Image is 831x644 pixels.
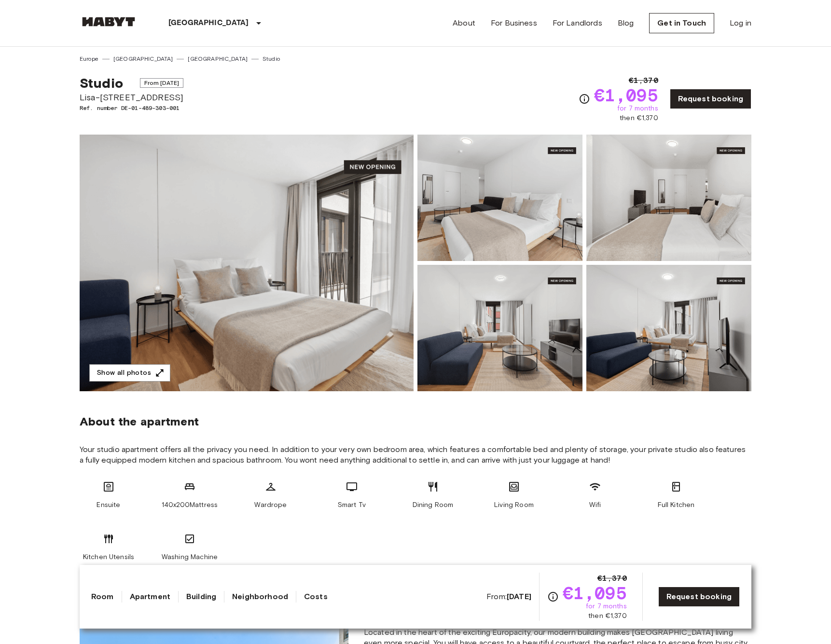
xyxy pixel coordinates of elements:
[338,500,366,510] span: Smart Tv
[589,500,601,510] span: Wifi
[186,591,216,603] a: Building
[130,591,170,603] a: Apartment
[586,135,751,261] img: Picture of unit DE-01-489-303-001
[97,500,120,510] span: Ensuite
[263,55,280,63] a: Studio
[80,17,138,27] img: Habyt
[80,135,414,391] img: Marketing picture of unit DE-01-489-303-001
[617,104,658,113] span: for 7 months
[670,89,751,109] a: Request booking
[89,364,170,382] button: Show all photos
[588,611,627,621] span: then €1,370
[730,17,751,29] a: Log in
[620,113,658,123] span: then €1,370
[162,500,218,510] span: 140x200Mattress
[304,591,328,603] a: Costs
[649,13,714,33] a: Get in Touch
[91,591,114,603] a: Room
[586,602,627,611] span: for 7 months
[80,444,751,466] span: Your studio apartment offers all the privacy you need. In addition to your very own bedroom area,...
[80,414,199,429] span: About the apartment
[491,17,537,29] a: For Business
[486,591,531,602] span: From:
[629,75,658,86] span: €1,370
[254,500,287,510] span: Wardrope
[83,552,134,562] span: Kitchen Utensils
[168,17,249,29] p: [GEOGRAPHIC_DATA]
[547,591,559,603] svg: Check cost overview for full price breakdown. Please note that discounts apply to new joiners onl...
[586,265,751,391] img: Picture of unit DE-01-489-303-001
[658,587,740,607] a: Request booking
[140,78,184,88] span: From [DATE]
[232,591,288,603] a: Neighborhood
[413,500,454,510] span: Dining Room
[453,17,475,29] a: About
[162,552,218,562] span: Washing Machine
[563,584,627,602] span: €1,095
[579,93,590,105] svg: Check cost overview for full price breakdown. Please note that discounts apply to new joiners onl...
[417,135,582,261] img: Picture of unit DE-01-489-303-001
[507,592,531,601] b: [DATE]
[553,17,602,29] a: For Landlords
[494,500,534,510] span: Living Room
[594,86,658,104] span: €1,095
[80,75,123,91] span: Studio
[597,573,627,584] span: €1,370
[80,104,183,112] span: Ref. number DE-01-489-303-001
[113,55,173,63] a: [GEOGRAPHIC_DATA]
[80,91,183,104] span: Lisa-[STREET_ADDRESS]
[417,265,582,391] img: Picture of unit DE-01-489-303-001
[618,17,634,29] a: Blog
[188,55,248,63] a: [GEOGRAPHIC_DATA]
[658,500,695,510] span: Full Kitchen
[80,55,98,63] a: Europe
